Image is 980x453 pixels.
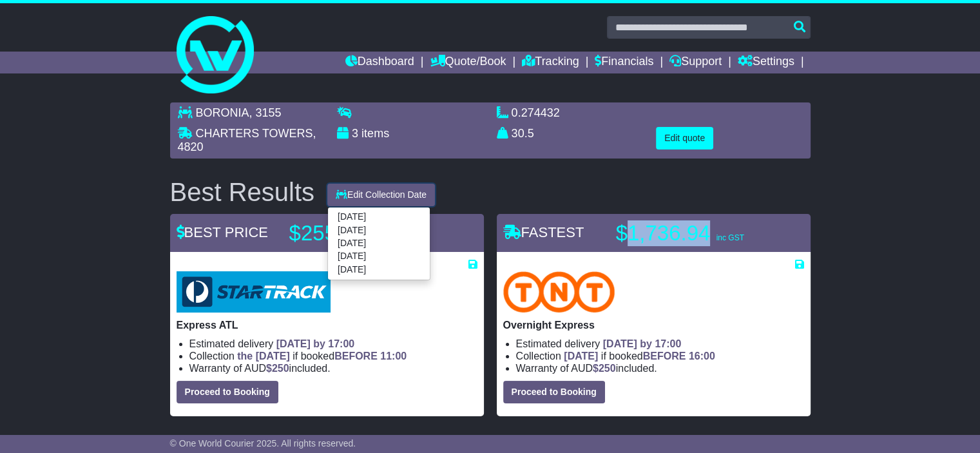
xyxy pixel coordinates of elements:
button: Edit Collection Date [327,184,435,206]
span: , 4820 [178,127,316,154]
span: 250 [272,363,289,374]
a: Dashboard [345,52,414,73]
span: FASTEST [503,224,584,240]
span: 250 [599,363,616,374]
span: [DATE] by 17:00 [603,338,682,349]
span: © One World Courier 2025. All rights reserved. [170,438,356,448]
p: $255.64 [289,220,450,246]
span: BORONIA [196,106,249,119]
a: [DATE] [328,263,430,276]
a: [DATE] [328,250,430,263]
a: [DATE] [328,237,430,250]
span: BEFORE [643,351,686,361]
li: Estimated delivery [516,338,804,350]
button: Proceed to Booking [177,381,278,403]
button: Edit quote [656,127,713,149]
span: [DATE] by 17:00 [276,338,355,349]
span: BEFORE [334,351,378,361]
a: [DATE] [328,211,430,224]
p: Overnight Express [503,319,804,331]
span: the [DATE] [237,351,289,361]
p: $1,736.94 [616,220,777,246]
span: items [361,127,389,140]
span: , 3155 [249,106,282,119]
p: Express ATL [177,319,477,331]
li: Estimated delivery [189,338,477,350]
li: Warranty of AUD included. [189,362,477,374]
span: 0.274432 [512,106,560,119]
button: Proceed to Booking [503,381,605,403]
span: $ [593,363,616,374]
li: Collection [516,350,804,362]
a: Tracking [522,52,579,73]
li: Warranty of AUD included. [516,362,804,374]
a: Settings [738,52,794,73]
span: BEST PRICE [177,224,268,240]
a: Support [669,52,722,73]
a: [DATE] [328,224,430,236]
div: Best Results [164,178,322,206]
span: if booked [237,351,407,361]
span: 16:00 [689,351,715,361]
span: $ [266,363,289,374]
span: 11:00 [380,351,407,361]
span: [DATE] [564,351,598,361]
span: 30.5 [512,127,534,140]
li: Collection [189,350,477,362]
img: StarTrack: Express ATL [177,271,331,313]
a: Financials [595,52,653,73]
span: inc GST [716,233,744,242]
img: TNT Domestic: Overnight Express [503,271,615,313]
span: CHARTERS TOWERS [196,127,313,140]
a: Quote/Book [430,52,506,73]
span: 3 [352,127,358,140]
span: if booked [564,351,715,361]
